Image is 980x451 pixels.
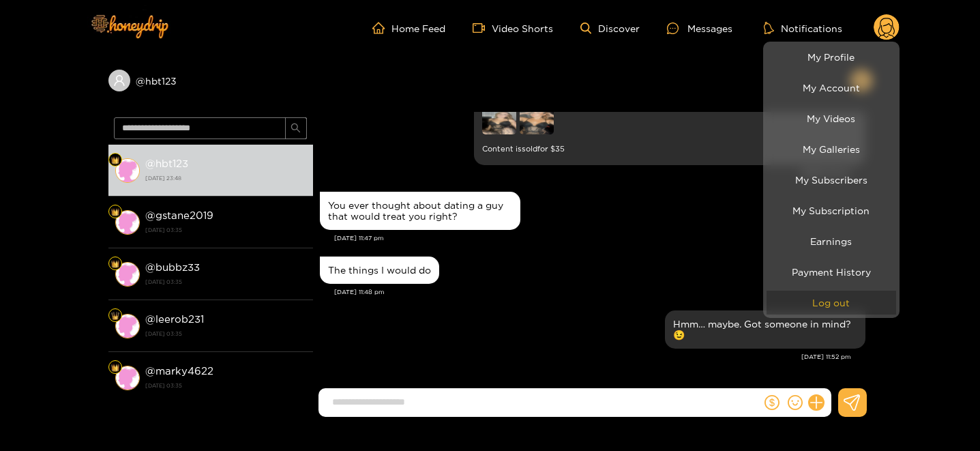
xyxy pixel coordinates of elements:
a: Payment History [767,260,896,284]
a: My Account [767,76,896,100]
button: Log out [767,291,896,315]
a: My Subscribers [767,168,896,192]
a: Earnings [767,229,896,253]
a: My Subscription [767,199,896,222]
a: My Galleries [767,137,896,161]
a: My Videos [767,106,896,130]
a: My Profile [767,45,896,69]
